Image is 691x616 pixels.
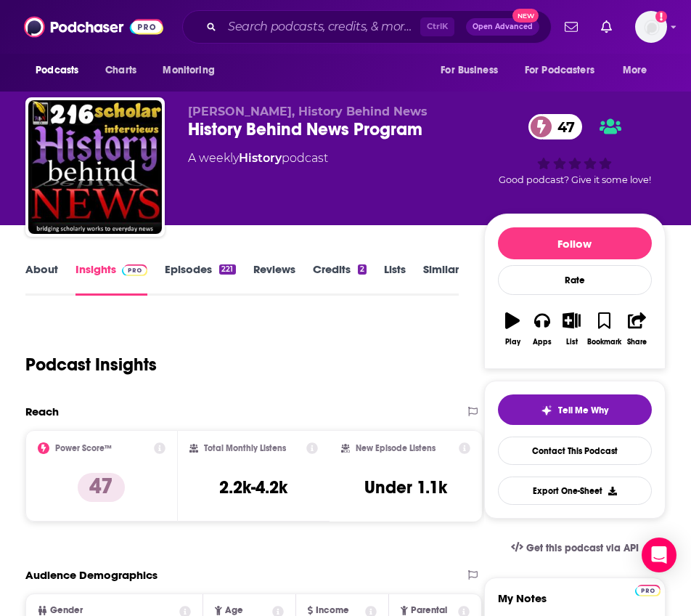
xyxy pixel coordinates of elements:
a: Episodes221 [165,262,235,296]
span: For Podcasters [525,60,594,81]
svg: Add a profile image [655,11,667,23]
span: Good podcast? Give it some love! [499,174,651,185]
div: 2 [358,264,367,275]
div: 47Good podcast? Give it some love! [484,105,666,195]
a: Pro website [635,583,661,596]
div: List [566,338,578,346]
div: Play [505,338,520,346]
a: Get this podcast via API [499,530,650,566]
button: Export One-Sheet [498,477,652,505]
a: About [25,262,58,296]
button: Apps [528,303,557,355]
h2: Reach [25,405,59,418]
h2: New Episode Listens [356,443,436,453]
a: Lists [384,262,406,296]
span: New [512,9,539,23]
div: 221 [219,264,235,275]
button: open menu [613,57,666,84]
button: Bookmark [586,303,622,355]
span: 47 [543,114,582,139]
span: Podcasts [36,60,78,81]
button: Show profile menu [635,11,667,43]
a: Contact This Podcast [498,437,652,465]
button: open menu [430,57,516,84]
h2: Total Monthly Listens [204,443,286,453]
a: Show notifications dropdown [559,15,584,39]
img: Podchaser Pro [122,264,147,276]
span: Get this podcast via API [526,542,639,554]
span: For Business [441,60,498,81]
a: 47 [528,114,582,139]
img: tell me why sparkle [541,405,552,416]
button: Follow [498,227,652,259]
h3: Under 1.1k [364,477,447,498]
button: List [557,303,586,355]
span: Open Advanced [473,23,533,31]
h1: Podcast Insights [25,354,157,376]
button: open menu [152,57,233,84]
a: Reviews [253,262,295,296]
span: Age [225,606,243,615]
a: InsightsPodchaser Pro [75,262,147,296]
button: Open AdvancedNew [466,18,539,36]
img: History Behind News Program [28,100,162,234]
h2: Audience Demographics [25,568,158,582]
a: History [239,151,282,165]
input: Search podcasts, credits, & more... [222,15,420,38]
div: A weekly podcast [188,150,328,167]
a: Charts [96,57,145,84]
div: Open Intercom Messenger [642,538,676,572]
div: Rate [498,265,652,295]
button: tell me why sparkleTell Me Why [498,394,652,425]
a: Credits2 [313,262,367,296]
img: User Profile [635,11,667,43]
button: Share [622,303,652,355]
span: Income [316,606,349,615]
span: Logged in as LoriBecker [635,11,667,43]
a: Similar [423,262,459,296]
span: Charts [105,60,136,81]
p: 47 [78,473,125,502]
h2: Power Score™ [55,443,112,453]
span: Gender [50,606,83,615]
div: Share [627,338,647,346]
img: Podchaser - Follow, Share and Rate Podcasts [24,13,163,41]
a: Show notifications dropdown [595,15,618,39]
div: Search podcasts, credits, & more... [182,10,552,44]
span: [PERSON_NAME], History Behind News [188,105,428,118]
button: open menu [25,57,97,84]
div: Apps [533,338,552,346]
img: Podchaser Pro [635,585,661,596]
span: Tell Me Why [558,405,608,416]
div: Bookmark [587,338,621,346]
button: Play [498,303,528,355]
span: Monitoring [163,60,214,81]
button: open menu [515,57,616,84]
span: Ctrl K [420,17,454,36]
span: More [623,60,647,81]
h3: 2.2k-4.2k [219,477,287,498]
